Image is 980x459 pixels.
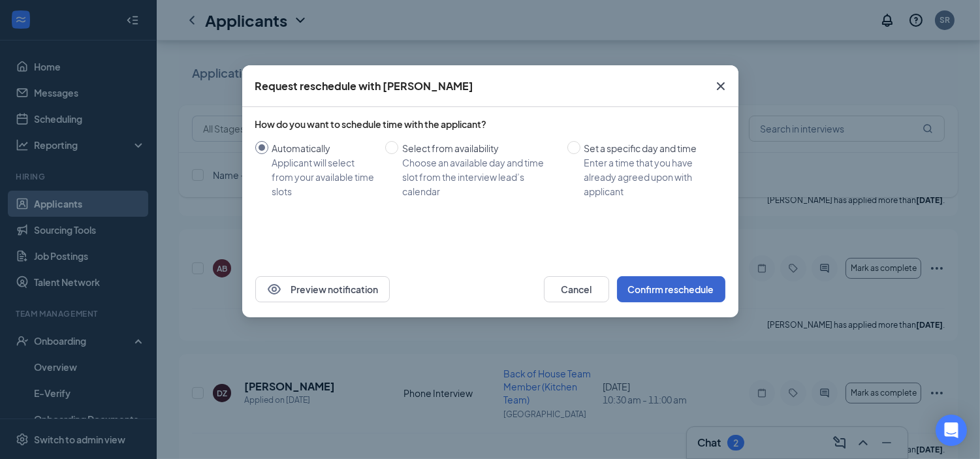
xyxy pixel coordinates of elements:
[544,276,609,302] button: Cancel
[402,155,557,198] div: Choose an available day and time slot from the interview lead’s calendar
[584,155,715,198] div: Enter a time that you have already agreed upon with applicant
[703,65,738,107] button: Close
[936,415,967,446] div: Open Intercom Messenger
[272,141,375,155] div: Automatically
[255,79,474,93] div: Request reschedule with [PERSON_NAME]
[617,276,725,302] button: Confirm reschedule
[402,141,557,155] div: Select from availability
[255,118,725,131] div: How do you want to schedule time with the applicant?
[584,141,715,155] div: Set a specific day and time
[255,276,390,302] button: EyePreview notification
[713,78,729,94] svg: Cross
[272,155,375,198] div: Applicant will select from your available time slots
[266,281,282,297] svg: Eye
